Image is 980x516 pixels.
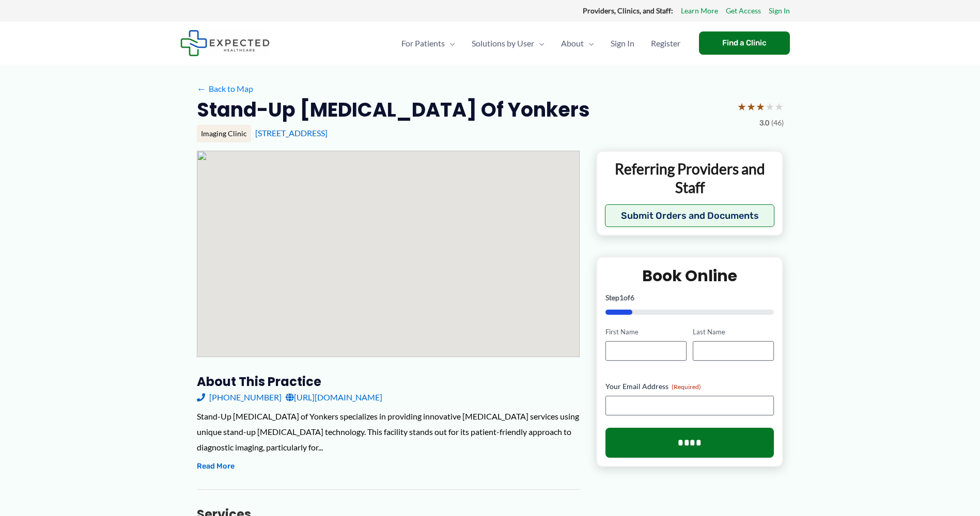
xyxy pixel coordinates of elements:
span: For Patients [401,25,445,61]
a: Solutions by UserMenu Toggle [463,25,553,61]
span: (46) [771,116,784,130]
nav: Primary Site Navigation [393,25,689,61]
span: ★ [774,97,784,116]
span: Menu Toggle [584,25,594,61]
span: About [561,25,584,61]
span: Sign In [611,25,634,61]
span: 1 [619,293,624,302]
a: Register [643,25,689,61]
span: ★ [756,97,765,116]
span: ★ [737,97,746,116]
a: ←Back to Map [197,81,253,96]
span: ← [197,84,207,93]
h2: Book Online [605,266,774,286]
label: First Name [605,327,687,337]
a: [PHONE_NUMBER] [197,390,282,405]
a: Find a Clinic [699,31,790,55]
span: Menu Toggle [534,25,545,61]
span: 3.0 [759,116,769,130]
strong: Providers, Clinics, and Staff: [583,6,673,15]
span: Solutions by User [472,25,534,61]
a: Sign In [602,25,643,61]
span: Register [651,25,680,61]
a: Learn More [681,4,718,18]
button: Submit Orders and Documents [605,204,775,227]
label: Last Name [693,327,774,337]
span: ★ [746,97,756,116]
a: [STREET_ADDRESS] [255,128,328,138]
a: AboutMenu Toggle [553,25,602,61]
span: ★ [765,97,774,116]
img: Expected Healthcare Logo - side, dark font, small [180,30,270,56]
span: (Required) [672,383,701,391]
p: Referring Providers and Staff [605,159,775,197]
label: Your Email Address [605,381,774,392]
a: Sign In [769,4,790,18]
p: Step of [605,294,774,301]
a: For PatientsMenu Toggle [393,25,463,61]
a: Get Access [726,4,761,18]
h2: Stand-Up [MEDICAL_DATA] of Yonkers [197,97,590,122]
span: 6 [630,293,634,302]
button: Read More [197,460,235,473]
h3: About this practice [197,374,580,390]
div: Stand-Up [MEDICAL_DATA] of Yonkers specializes in providing innovative [MEDICAL_DATA] services us... [197,409,580,455]
div: Imaging Clinic [197,125,251,142]
a: [URL][DOMAIN_NAME] [286,390,382,405]
span: Menu Toggle [445,25,455,61]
